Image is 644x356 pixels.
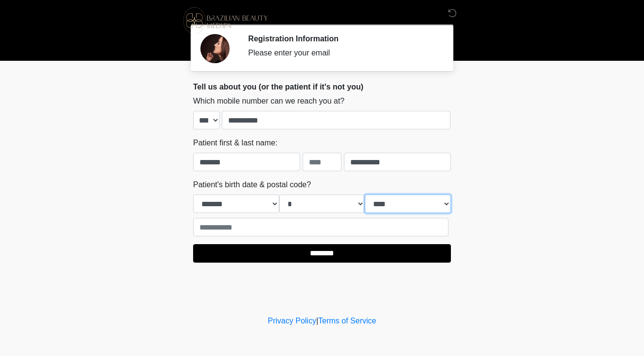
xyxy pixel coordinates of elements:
[268,317,317,325] a: Privacy Policy
[193,179,311,191] label: Patient's birth date & postal code?
[183,7,268,34] img: Brazilian Beauty Medspa Logo
[200,34,230,63] img: Agent Avatar
[318,317,376,325] a: Terms of Service
[316,317,318,325] a: |
[248,47,436,59] div: Please enter your email
[193,137,277,149] label: Patient first & last name:
[193,82,451,91] h2: Tell us about you (or the patient if it's not you)
[193,95,344,107] label: Which mobile number can we reach you at?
